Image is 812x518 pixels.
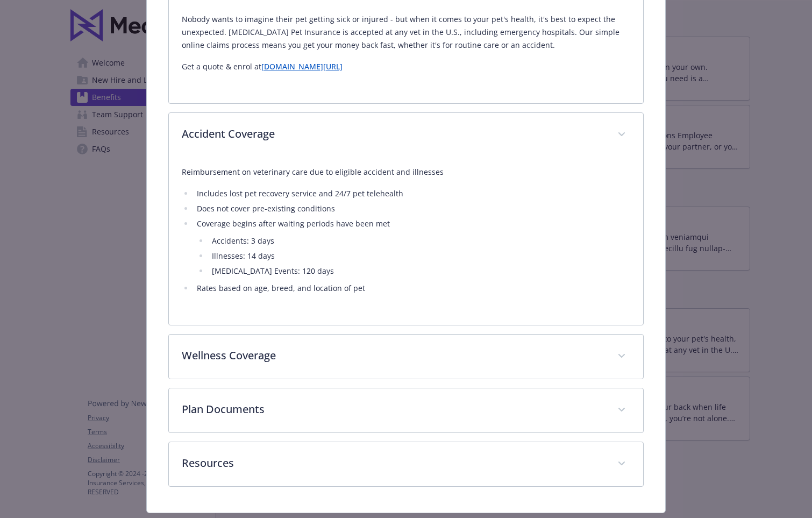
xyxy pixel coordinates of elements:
p: Accident Coverage [182,126,604,142]
p: Plan Documents [182,401,604,417]
p: Wellness Coverage [182,347,604,364]
p: Reimbursement on veterinary care due to eligible accident and illnesses [182,166,630,179]
p: Get a quote & enrol at [182,60,630,73]
div: Wellness Coverage [169,335,643,379]
div: Description [169,4,643,103]
li: [MEDICAL_DATA] Events: 120 days [209,265,630,278]
li: Rates based on age, breed, and location of pet [194,282,630,295]
div: Accident Coverage [169,113,643,157]
li: Accidents: 3 days [209,235,630,247]
a: [DOMAIN_NAME][URL] [261,61,343,72]
li: Illnesses: 14 days [209,250,630,262]
li: Coverage begins after waiting periods have been met [194,217,630,278]
li: Includes lost pet recovery service and 24/7 pet telehealth [194,187,630,200]
div: Accident Coverage [169,157,643,325]
li: Does not cover pre-existing conditions [194,202,630,215]
p: Resources [182,455,604,471]
div: Plan Documents [169,388,643,432]
p: Nobody wants to imagine their pet getting sick or injured - but when it comes to your pet's healt... [182,13,630,52]
div: Resources [169,442,643,486]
